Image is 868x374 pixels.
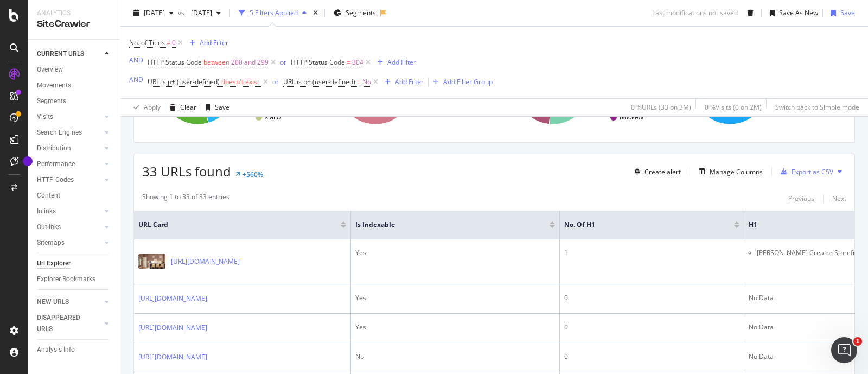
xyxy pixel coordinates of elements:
[37,127,101,138] a: Search Engines
[37,344,75,356] div: Analysis Info
[37,274,95,285] div: Explorer Bookmarks
[765,4,818,22] button: Save As New
[37,127,82,138] div: Search Engines
[180,103,196,112] div: Clear
[37,312,92,335] div: DISAPPEARED URLS
[37,237,65,249] div: Sitemaps
[129,74,143,85] button: AND
[395,77,424,86] div: Add Filter
[832,194,846,203] div: Next
[710,167,763,176] div: Manage Columns
[771,99,859,116] button: Switch back to Simple mode
[775,103,859,112] div: Switch back to Simple mode
[148,58,202,67] span: HTTP Status Code
[37,258,112,269] a: Url Explorer
[23,156,33,166] div: Tooltip anchor
[142,162,231,180] span: 33 URLs found
[37,9,111,18] div: Analytics
[311,8,320,18] div: times
[144,103,161,112] div: Apply
[831,337,857,363] iframe: Intercom live chat
[138,352,207,363] a: [URL][DOMAIN_NAME]
[280,58,286,67] div: or
[215,103,229,112] div: Save
[788,194,814,203] div: Previous
[203,58,229,67] span: between
[37,206,101,217] a: Inlinks
[37,174,101,186] a: HTTP Codes
[652,8,738,17] div: Last modifications not saved
[291,58,345,67] span: HTTP Status Code
[853,337,862,346] span: 1
[362,74,371,90] span: No
[167,38,170,47] span: =
[148,77,220,86] span: URL is p+ (user-defined)
[187,4,225,22] button: [DATE]
[37,80,112,91] a: Movements
[129,99,161,116] button: Apply
[37,190,112,201] a: Content
[840,8,855,17] div: Save
[272,77,279,86] div: or
[37,159,101,170] a: Performance
[37,190,60,201] div: Content
[129,38,165,47] span: No. of Titles
[200,38,228,47] div: Add Filter
[832,192,846,205] button: Next
[37,206,56,217] div: Inlinks
[429,75,493,88] button: Add Filter Group
[37,80,71,91] div: Movements
[564,293,739,303] div: 0
[172,35,176,50] span: 0
[37,96,112,107] a: Segments
[37,237,101,249] a: Sitemaps
[37,221,101,233] a: Outlinks
[37,96,66,107] div: Segments
[37,64,112,75] a: Overview
[234,4,311,22] button: 5 Filters Applied
[373,56,416,69] button: Add Filter
[37,111,53,123] div: Visits
[355,352,555,362] div: No
[37,143,101,154] a: Distribution
[564,322,739,332] div: 0
[129,4,178,22] button: [DATE]
[380,75,424,88] button: Add Filter
[283,77,355,86] span: URL is p+ (user-defined)
[142,192,229,205] div: Showing 1 to 33 of 33 entries
[37,221,61,233] div: Outlinks
[37,296,101,308] a: NEW URLS
[37,344,112,356] a: Analysis Info
[138,293,207,304] a: [URL][DOMAIN_NAME]
[37,258,71,269] div: Url Explorer
[138,220,338,230] span: URL Card
[346,8,376,17] span: Segments
[185,36,228,49] button: Add Filter
[138,254,165,268] img: main image
[792,167,833,176] div: Export as CSV
[644,167,681,176] div: Create alert
[265,113,284,121] text: static/*
[231,55,269,70] span: 200 and 299
[630,163,681,180] button: Create alert
[171,256,240,267] a: [URL][DOMAIN_NAME]
[37,174,74,186] div: HTTP Codes
[37,143,71,154] div: Distribution
[355,248,555,258] div: Yes
[178,8,187,17] span: vs
[443,77,493,86] div: Add Filter Group
[779,8,818,17] div: Save As New
[280,57,286,67] button: or
[187,8,212,17] span: 2024 Jan. 13th
[37,111,101,123] a: Visits
[129,55,143,65] button: AND
[37,18,111,30] div: SiteCrawler
[355,293,555,303] div: Yes
[165,99,196,116] button: Clear
[129,75,143,84] div: AND
[705,103,762,112] div: 0 % Visits ( 0 on 2M )
[329,4,380,22] button: Segments
[37,64,63,75] div: Overview
[620,113,647,121] text: blocked/*
[129,55,143,65] div: AND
